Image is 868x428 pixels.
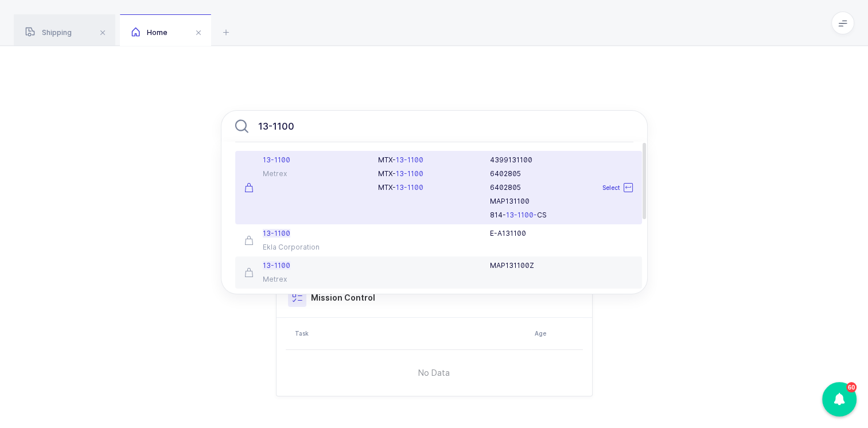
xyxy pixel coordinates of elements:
span: 13-1100- [506,211,537,219]
div: MTX- [378,183,476,192]
div: MAP131100Z [490,261,633,270]
div: 60 [846,382,857,392]
div: 1352876 [490,293,633,302]
div: Select [576,176,640,199]
h3: Mission Control [311,292,375,304]
div: Task [295,329,528,338]
div: 6402805 [490,169,633,178]
span: 13-1100 [396,169,423,178]
span: 13-1100 [396,155,423,164]
div: MTX- [378,169,476,178]
div: Metrex [244,275,365,284]
input: Search [221,110,648,142]
div: Age [535,329,579,338]
div: 1.013.1100 [244,293,365,302]
span: 13-1100 [263,261,290,270]
div: 60 [822,382,857,417]
div: 814- CS [490,211,633,220]
div: Metrex [244,169,365,178]
div: 6402805 [490,183,633,192]
span: 13-1100 [263,229,290,238]
span: 13-1100 [396,183,423,192]
span: Shipping [25,28,72,37]
span: 13-1100 [263,155,290,164]
div: 4399131100 [490,155,633,165]
div: E-A131100 [490,229,633,238]
div: MAP131100 [490,197,633,206]
span: No Data [360,356,508,390]
div: Ekla Corporation [244,243,365,252]
span: Home [131,28,168,37]
div: MTX- [378,155,476,165]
